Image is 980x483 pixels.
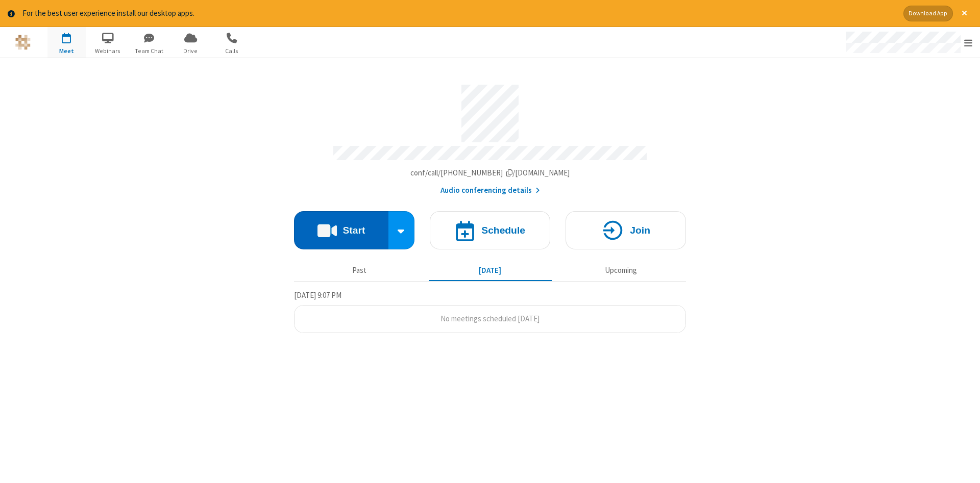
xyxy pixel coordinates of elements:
[481,225,525,235] h4: Schedule
[957,6,972,21] button: Close alert
[440,314,540,323] span: No meetings scheduled [DATE]
[47,46,86,56] span: Meet
[89,46,127,56] span: Webinars
[294,211,388,249] button: Start
[342,225,365,235] h4: Start
[130,46,168,56] span: Team Chat
[15,35,31,50] img: QA Selenium DO NOT DELETE OR CHANGE
[903,6,953,21] button: Download App
[410,168,570,177] span: Copy my meeting room link
[388,211,415,249] div: Start conference options
[294,77,686,196] section: Account details
[298,261,421,281] button: Past
[430,211,550,249] button: Schedule
[440,185,540,196] button: Audio conferencing details
[294,290,341,300] span: [DATE] 9:07 PM
[630,225,650,235] h4: Join
[559,261,682,281] button: Upcoming
[566,211,686,249] button: Join
[171,46,210,56] span: Drive
[4,27,42,58] button: Logo
[22,8,896,19] div: For the best user experience install our desktop apps.
[429,261,552,281] button: [DATE]
[836,27,980,58] div: Open menu
[294,289,686,333] section: Today's Meetings
[213,46,251,56] span: Calls
[410,167,570,179] button: Copy my meeting room linkCopy my meeting room link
